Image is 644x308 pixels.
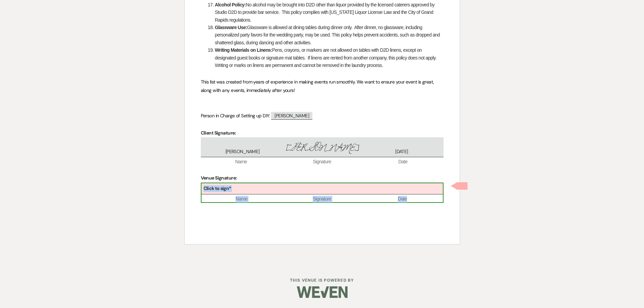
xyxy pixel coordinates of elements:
[201,159,282,165] span: Name
[297,280,348,304] img: Weven Logo
[204,185,231,191] b: Click to sign*
[208,24,444,46] li: Glassware is allowed at dining tables during dinner only. After dinner, no glassware, including p...
[201,113,270,119] span: Person in Charge of Setting up DIY:
[208,1,444,24] li: No alcohol may be brought into D2D other than liquor provided by the licensed caterers approved b...
[215,47,272,53] strong: Writing Materials on Linens:
[282,159,362,165] span: Signature
[208,46,444,69] li: Pens, crayons, or markers are not allowed on tables with D2D linens, except on designated guest b...
[215,25,247,30] strong: Glassware Use:
[201,196,282,203] span: Name
[201,175,237,181] strong: Venue Signature:
[271,112,312,120] span: [PERSON_NAME]
[362,196,443,203] span: Date
[282,141,362,155] span: [PERSON_NAME]
[201,79,435,93] span: This list was created from years of experience in making events run smoothly. We want to ensure y...
[362,159,443,165] span: Date
[201,130,236,136] strong: Client Signature:
[282,196,362,203] span: Signature
[362,148,441,155] span: [DATE]
[203,148,282,155] span: [PERSON_NAME]
[215,2,246,7] strong: Alcohol Policy:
